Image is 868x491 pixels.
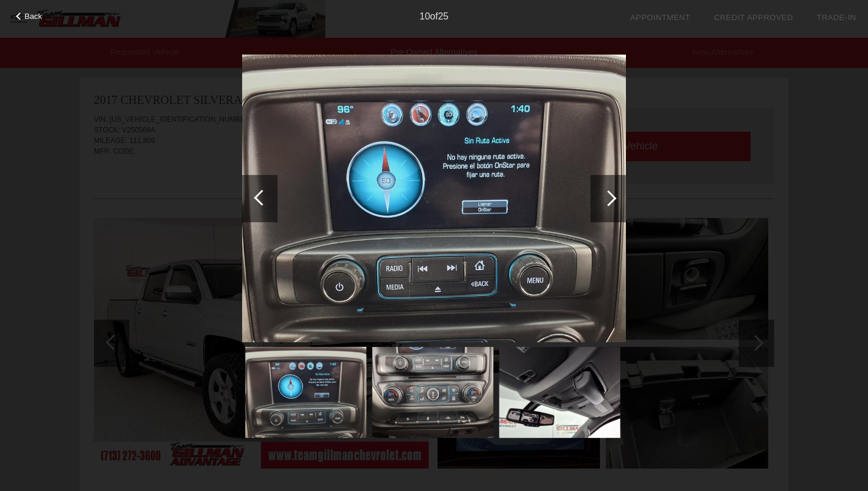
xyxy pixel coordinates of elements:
img: 7d85a82a31576be6e641cd36860e4a64.jpg [499,347,620,438]
img: 8b0767c56d1e929c319f5cb8033387fd.jpg [245,347,366,438]
img: 9f40cc0f3f78f07d7727078ad73961fd.jpg [372,347,493,438]
a: Credit Approved [714,13,793,22]
img: 8b0767c56d1e929c319f5cb8033387fd.jpg [242,54,626,343]
span: 25 [438,11,449,21]
a: Appointment [630,13,690,22]
span: Back [25,12,43,21]
span: 10 [420,11,430,21]
a: Trade-In [817,13,856,22]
